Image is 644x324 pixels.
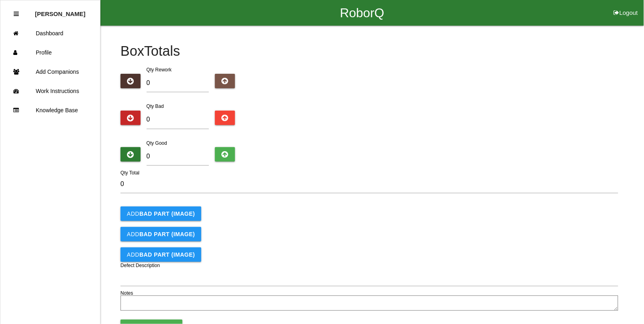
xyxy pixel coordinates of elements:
h4: Box Totals [121,44,618,59]
label: Qty Bad [147,103,164,109]
a: Add Companions [0,62,100,81]
div: Close [14,4,19,24]
a: Work Instructions [0,81,100,101]
p: Rosanna Blandino [35,4,86,17]
a: Knowledge Base [0,101,100,120]
button: AddBAD PART (IMAGE) [121,247,201,262]
label: Defect Description [121,262,160,269]
label: Qty Good [147,140,167,146]
label: Notes [121,290,133,297]
b: BAD PART (IMAGE) [139,251,195,258]
b: BAD PART (IMAGE) [139,231,195,237]
a: Profile [0,43,100,62]
label: Qty Rework [147,67,172,73]
button: AddBAD PART (IMAGE) [121,207,201,221]
a: Dashboard [0,24,100,43]
button: AddBAD PART (IMAGE) [121,227,201,241]
b: BAD PART (IMAGE) [139,211,195,217]
label: Qty Total [121,169,139,176]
